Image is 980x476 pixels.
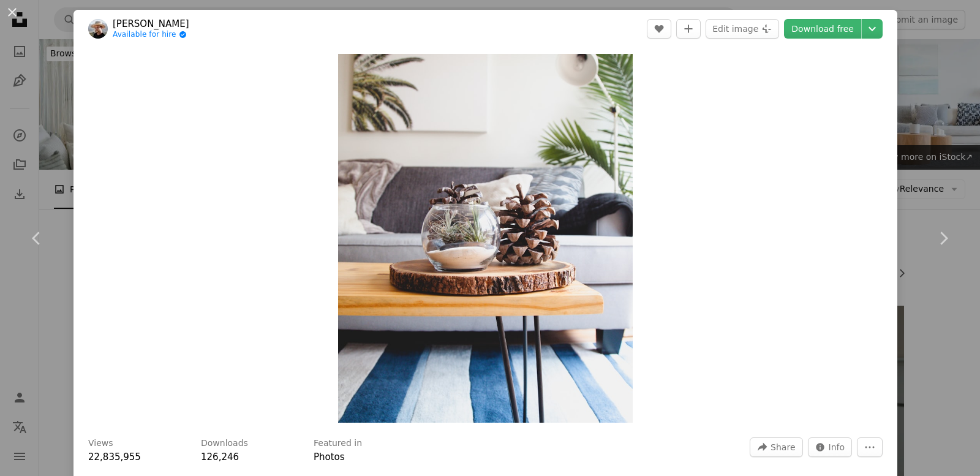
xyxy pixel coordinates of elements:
a: Photos [314,451,345,463]
button: Add to Collection [676,19,701,39]
span: Share [771,438,795,456]
button: Zoom in on this image [338,54,633,423]
button: Stats about this image [808,437,853,457]
span: 22,835,955 [88,451,141,463]
span: Info [829,438,845,456]
span: 126,246 [201,451,239,463]
h3: Views [88,437,113,450]
button: Edit image [706,19,779,39]
button: Like [647,19,671,39]
a: Next [907,179,980,297]
img: Go to Dane Deaner's profile [88,19,108,39]
a: [PERSON_NAME] [113,18,189,30]
a: Download free [784,19,861,39]
a: Available for hire [113,30,189,40]
button: Share this image [750,437,802,457]
h3: Featured in [314,437,362,450]
img: clear fishbowl beside pine cones on brown wooden table [338,54,633,423]
h3: Downloads [201,437,248,450]
button: Choose download size [862,19,883,39]
button: More Actions [857,437,883,457]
